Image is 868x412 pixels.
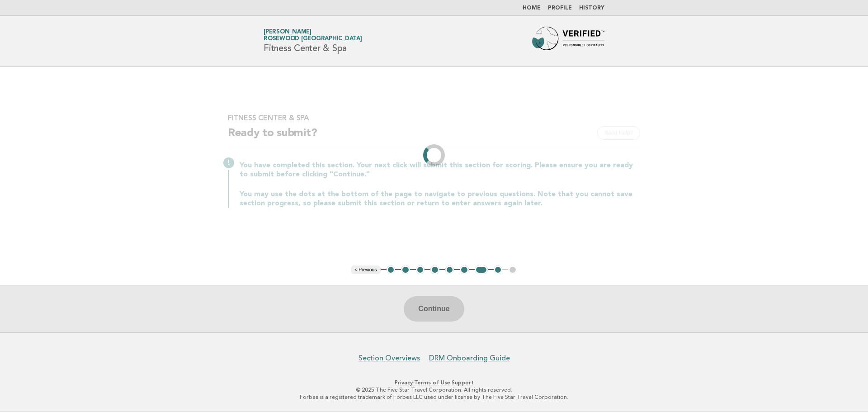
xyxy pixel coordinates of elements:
h2: Ready to submit? [228,126,640,148]
p: You have completed this section. Your next click will submit this section for scoring. Please ens... [240,161,640,179]
img: Forbes Travel Guide [532,27,604,56]
a: History [579,5,604,11]
a: Terms of Use [414,379,450,386]
a: Privacy [395,379,413,386]
h1: Fitness Center & Spa [264,29,362,53]
a: Support [452,379,474,386]
a: Home [523,5,541,11]
a: Profile [548,5,572,11]
p: · · [157,379,711,386]
span: Rosewood [GEOGRAPHIC_DATA] [264,36,362,42]
p: © 2025 The Five Star Travel Corporation. All rights reserved. [157,386,711,393]
p: Forbes is a registered trademark of Forbes LLC used under license by The Five Star Travel Corpora... [157,393,711,401]
h3: Fitness Center & Spa [228,114,640,123]
p: You may use the dots at the bottom of the page to navigate to previous questions. Note that you c... [240,190,640,208]
a: [PERSON_NAME]Rosewood [GEOGRAPHIC_DATA] [264,29,362,42]
a: Section Overviews [359,354,420,363]
a: DRM Onboarding Guide [429,354,510,363]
